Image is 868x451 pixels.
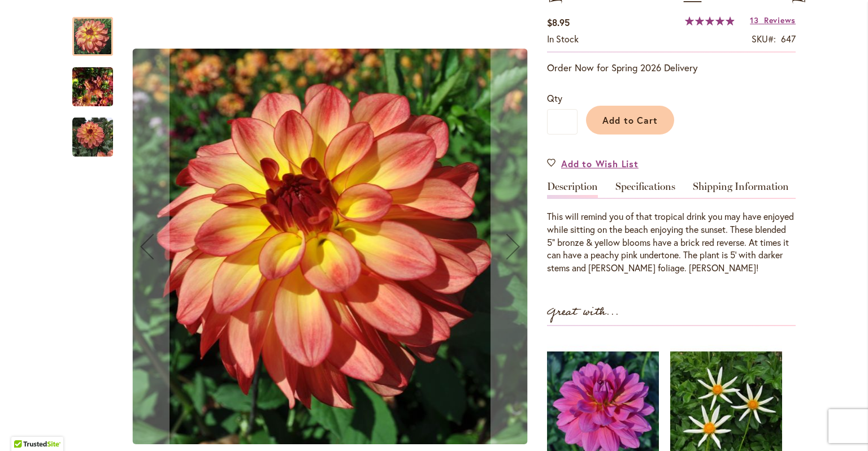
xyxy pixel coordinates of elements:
p: Order Now for Spring 2026 Delivery [547,61,796,75]
strong: Great with... [547,303,619,322]
span: 13 [750,15,758,25]
a: Description [547,181,598,198]
a: Shipping Information [693,181,789,198]
div: Detailed Product Info [547,181,796,275]
a: Add to Wish List [547,157,639,170]
div: 98% [685,16,735,25]
strong: SKU [752,33,776,45]
span: Qty [547,92,562,104]
span: Add to Cart [602,114,658,126]
div: MAI TAI [72,56,124,106]
a: 13 Reviews [750,15,796,25]
img: MAI TAI [72,117,113,158]
button: Add to Cart [586,106,674,135]
div: This will remind you of that tropical drink you may have enjoyed while sitting on the beach enjoy... [547,210,796,275]
div: MAI TAI [72,6,124,56]
div: 647 [781,33,796,46]
div: MAI TAI [72,106,113,157]
iframe: Launch Accessibility Center [8,411,40,443]
span: $8.95 [547,16,570,28]
span: Reviews [764,15,796,25]
span: Add to Wish List [561,157,639,170]
a: Specifications [615,181,675,198]
div: Availability [547,33,579,46]
img: MAI TAI [133,49,528,444]
span: In stock [547,33,579,45]
img: MAI TAI [72,60,113,114]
